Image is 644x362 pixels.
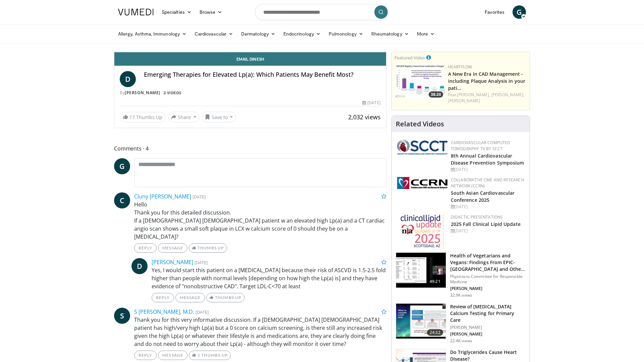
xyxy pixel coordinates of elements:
span: 24:32 [427,329,443,336]
a: Cardiovascular Computed Tomography TV by SCCT [451,140,511,152]
p: Yes, I would start this patient on a [MEDICAL_DATA] because their risk of ASCVD is 1.5-2.5 fold h... [152,266,386,290]
a: [PERSON_NAME] [448,98,480,104]
p: [PERSON_NAME] [450,325,526,330]
a: S [PERSON_NAME], M.D. [134,308,194,315]
div: [DATE] [451,228,524,234]
button: Save to [202,112,236,122]
p: Thank you for this very informative discussion. If a [DEMOGRAPHIC_DATA] [DEMOGRAPHIC_DATA] patien... [134,316,386,348]
a: 49:21 Health of Vegetarians and Vegans: Findings From EPIC-[GEOGRAPHIC_DATA] and Othe… Physicians... [396,252,526,298]
small: [DATE] [193,194,206,200]
a: Message [158,243,187,253]
p: 32.9K views [450,293,472,298]
a: South Asian Cardiovascular Conference 2025 [451,190,515,203]
div: [DATE] [451,167,524,173]
div: Feat. [448,92,527,104]
span: 17 [129,114,135,120]
span: 2,032 views [348,113,381,121]
span: Comments 4 [114,144,386,153]
div: Didactic Presentations [451,214,524,220]
img: a04ee3ba-8487-4636-b0fb-5e8d268f3737.png.150x105_q85_autocrop_double_scale_upscale_version-0.2.png [397,177,447,189]
a: Favorites [481,5,508,19]
a: Pulmonology [325,27,367,41]
a: Reply [134,351,157,360]
a: G [513,5,526,19]
h4: Emerging Therapies for Elevated Lp(a): Which Patients May Benefit Most? [144,71,381,78]
a: Cardiovascular [191,27,237,41]
a: Reply [134,243,157,253]
a: 2025 Fall Clinical Lipid Update [451,221,521,227]
a: [PERSON_NAME] [152,258,193,266]
p: [PERSON_NAME] [450,331,526,337]
a: More [413,27,439,41]
a: Email Dinesh [114,52,386,66]
img: f4af32e0-a3f3-4dd9-8ed6-e543ca885e6d.150x105_q85_crop-smart_upscale.jpg [396,304,446,339]
h3: Review of [MEDICAL_DATA] Calcium Testing for Primary Care [450,303,526,323]
a: Cluny [PERSON_NAME] [134,193,191,200]
img: d65bce67-f81a-47c5-b47d-7b8806b59ca8.jpg.150x105_q85_autocrop_double_scale_upscale_version-0.2.jpg [400,214,444,249]
button: Share [168,112,199,122]
a: D [131,258,148,274]
p: [PERSON_NAME] [450,286,526,291]
img: VuMedi Logo [118,9,154,15]
img: 606f2b51-b844-428b-aa21-8c0c72d5a896.150x105_q85_crop-smart_upscale.jpg [396,253,446,288]
a: Browse [196,5,226,19]
a: Allergy, Asthma, Immunology [114,27,191,41]
p: Physicians Committee for Responsible Medicine [450,274,526,285]
a: [PERSON_NAME], [457,92,490,98]
a: Rheumatology [367,27,413,41]
a: 8th Annual Cardiovascular Disease Prevention Symposium [451,153,524,166]
div: [DATE] [451,204,524,210]
a: 17 Thumbs Up [120,112,165,122]
small: [DATE] [195,259,208,265]
a: Collaborative CME and Research Network (CCRN) [451,177,524,189]
a: [PERSON_NAME], [491,92,524,98]
a: Message [158,351,187,360]
a: S [114,308,130,324]
a: Thumbs Up [189,243,227,253]
a: Heartflow [448,64,472,70]
p: 22.4K views [450,338,472,344]
span: 1 [198,353,200,358]
input: Search topics, interventions [255,4,389,20]
a: 1 Thumbs Up [189,351,231,360]
a: G [114,158,130,174]
a: Dermatology [237,27,279,41]
p: Hello Thank you for this detailed discussion. If a [DEMOGRAPHIC_DATA] [DEMOGRAPHIC_DATA] patient ... [134,200,386,241]
a: D [120,71,136,87]
a: Message [175,293,205,302]
a: 38:20 [394,64,445,99]
a: A New Era in CAD Management - including Plaque Analysis in your pati… [448,71,525,91]
small: [DATE] [196,309,209,315]
h3: Health of Vegetarians and Vegans: Findings From EPIC-[GEOGRAPHIC_DATA] and Othe… [450,252,526,273]
div: [DATE] [362,100,380,106]
h4: Related Videos [396,120,444,128]
a: 2 Videos [161,90,183,96]
a: Specialties [158,5,196,19]
a: 24:32 Review of [MEDICAL_DATA] Calcium Testing for Primary Care [PERSON_NAME] [PERSON_NAME] 22.4K... [396,303,526,344]
img: 51a70120-4f25-49cc-93a4-67582377e75f.png.150x105_q85_autocrop_double_scale_upscale_version-0.2.png [397,140,447,155]
span: 49:21 [427,278,443,285]
small: Featured Video [394,55,425,61]
a: Thumbs Up [206,293,244,302]
img: 738d0e2d-290f-4d89-8861-908fb8b721dc.150x105_q85_crop-smart_upscale.jpg [394,64,445,99]
a: [PERSON_NAME] [125,90,160,96]
a: Reply [152,293,174,302]
div: By [120,90,381,96]
a: Endocrinology [279,27,325,41]
a: C [114,192,130,208]
span: 38:20 [429,92,443,98]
